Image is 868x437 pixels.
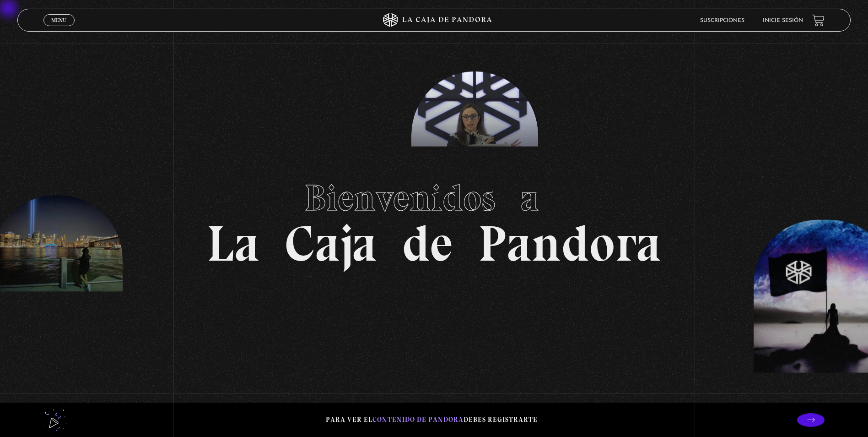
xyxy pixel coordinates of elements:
[700,18,744,23] a: Suscripciones
[812,14,825,27] a: View your shopping cart
[326,414,538,426] p: Para ver el debes registrarte
[207,168,661,269] h1: La Caja de Pandora
[763,18,803,23] a: Inicie sesión
[304,176,564,220] span: Bienvenidos a
[49,25,70,32] span: Cerrar
[51,17,66,23] span: Menu
[372,415,464,424] span: contenido de Pandora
